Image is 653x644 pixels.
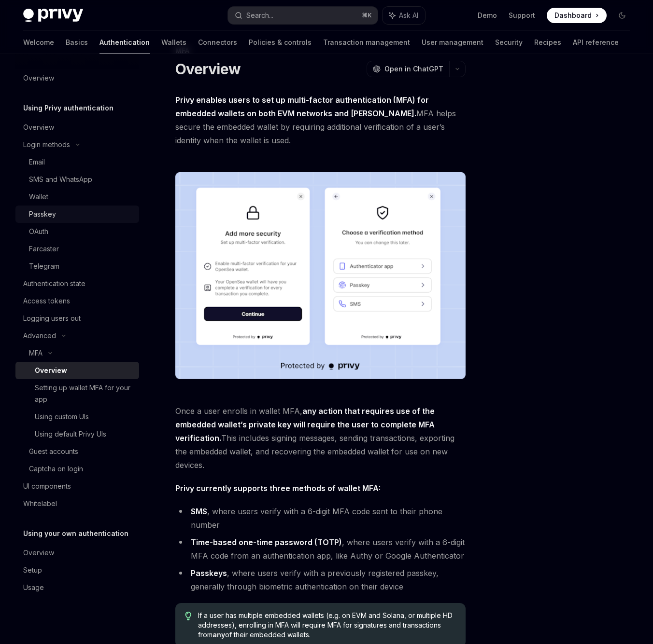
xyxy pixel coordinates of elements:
[29,208,56,220] div: Passkey
[191,568,227,578] strong: Passkeys
[99,31,150,54] a: Authentication
[175,93,466,147] span: MFA helps secure the embedded wallet by requiring additional verification of a user’s identity wh...
[15,240,139,258] a: Farcaster
[29,446,78,457] div: Guest accounts
[29,191,48,203] div: Wallet
[185,612,192,620] svg: Tip
[175,406,435,443] strong: any action that requires use of the embedded wallet’s private key will require the user to comple...
[35,428,106,440] div: Using default Privy UIs
[175,404,466,472] span: Once a user enrolls in wallet MFA, This includes signing messages, sending transactions, exportin...
[161,31,186,54] a: Wallets
[495,31,523,54] a: Security
[23,582,44,593] div: Usage
[191,537,342,547] strong: Time-based one-time password (TOTP)
[15,460,139,478] a: Captcha on login
[367,61,449,77] button: Open in ChatGPT
[175,95,429,118] strong: Privy enables users to set up multi-factor authentication (MFA) for embedded wallets on both EVM ...
[175,505,466,532] li: , where users verify with a 6-digit MFA code sent to their phone number
[15,562,139,579] a: Setup
[23,278,85,289] div: Authentication state
[384,64,443,74] span: Open in ChatGPT
[15,310,139,327] a: Logging users out
[399,11,418,20] span: Ask AI
[15,379,139,408] a: Setting up wallet MFA for your app
[554,11,592,20] span: Dashboard
[23,330,56,342] div: Advanced
[249,31,312,54] a: Policies & controls
[198,611,456,640] span: If a user has multiple embedded wallets (e.g. on EVM and Solana, or multiple HD addresses), enrol...
[23,313,81,324] div: Logging users out
[15,579,139,596] a: Usage
[35,411,89,423] div: Using custom UIs
[23,9,83,22] img: dark logo
[29,260,59,272] div: Telegram
[23,480,71,492] div: UI components
[23,564,42,576] div: Setup
[15,223,139,240] a: OAuth
[29,463,83,475] div: Captcha on login
[23,122,54,133] div: Overview
[23,31,54,54] a: Welcome
[383,7,425,24] button: Ask AI
[323,31,410,54] a: Transaction management
[15,292,139,310] a: Access tokens
[29,243,59,255] div: Farcaster
[23,498,57,509] div: Whitelabel
[422,31,483,54] a: User management
[15,171,139,188] a: SMS and WhatsApp
[573,31,619,54] a: API reference
[29,156,45,168] div: Email
[29,226,48,237] div: OAuth
[29,174,92,185] div: SMS and WhatsApp
[509,11,535,20] a: Support
[15,206,139,223] a: Passkey
[15,275,139,292] a: Authentication state
[198,31,237,54] a: Connectors
[228,7,378,24] button: Search...⌘K
[15,119,139,136] a: Overview
[15,153,139,171] a: Email
[23,72,54,84] div: Overview
[175,535,466,562] li: , where users verify with a 6-digit MFA code from an authentication app, like Authy or Google Aut...
[35,382,133,405] div: Setting up wallet MFA for your app
[35,365,67,376] div: Overview
[15,443,139,460] a: Guest accounts
[547,8,607,23] a: Dashboard
[15,362,139,379] a: Overview
[15,478,139,495] a: UI components
[23,528,128,539] h5: Using your own authentication
[175,483,381,493] strong: Privy currently supports three methods of wallet MFA:
[15,425,139,443] a: Using default Privy UIs
[213,630,225,639] strong: any
[29,347,43,359] div: MFA
[15,544,139,562] a: Overview
[175,172,466,379] img: images/MFA.png
[15,69,139,87] a: Overview
[15,408,139,425] a: Using custom UIs
[23,547,54,559] div: Overview
[175,566,466,593] li: , where users verify with a previously registered passkey, generally through biometric authentica...
[614,8,630,23] button: Toggle dark mode
[15,258,139,275] a: Telegram
[362,12,372,19] span: ⌘ K
[191,507,207,516] strong: SMS
[23,102,114,114] h5: Using Privy authentication
[246,10,273,21] div: Search...
[66,31,88,54] a: Basics
[15,188,139,206] a: Wallet
[15,495,139,512] a: Whitelabel
[23,295,70,307] div: Access tokens
[534,31,561,54] a: Recipes
[175,60,241,78] h1: Overview
[478,11,497,20] a: Demo
[23,139,70,151] div: Login methods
